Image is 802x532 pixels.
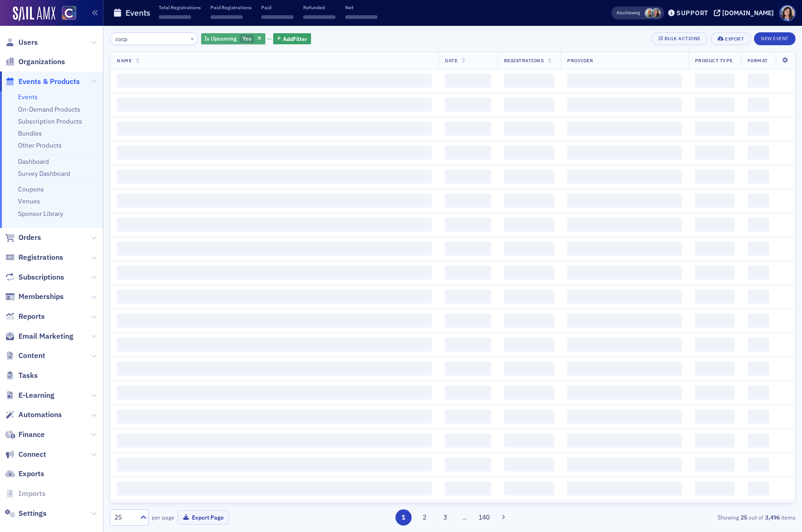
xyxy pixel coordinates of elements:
span: ‌ [695,458,735,472]
a: Coupons [18,185,44,193]
span: ‌ [117,266,432,280]
span: ‌ [117,410,432,424]
a: Dashboard [18,157,49,166]
span: ‌ [504,122,555,136]
span: ‌ [504,338,555,352]
span: ‌ [117,434,432,448]
span: ‌ [445,458,491,472]
span: Registrations [504,57,544,64]
span: ‌ [567,74,682,88]
span: ‌ [117,170,432,184]
input: Search… [110,32,198,45]
span: ‌ [303,15,335,19]
button: New Event [754,32,796,45]
span: Events & Products [18,77,80,87]
a: Exports [5,469,44,479]
span: Is Upcoming [204,35,237,42]
span: ‌ [567,146,682,160]
span: ‌ [117,218,432,232]
span: ‌ [445,290,491,304]
a: Subscription Products [18,117,82,126]
span: ‌ [117,122,432,136]
span: ‌ [695,122,735,136]
span: Finance [18,430,45,440]
span: ‌ [117,74,432,88]
span: ‌ [567,386,682,400]
span: Format [748,57,768,64]
button: Bulk Actions [652,32,707,45]
span: Add Filter [283,35,307,43]
span: ‌ [748,314,769,328]
p: Paid [261,4,293,11]
span: ‌ [695,194,735,208]
span: ‌ [504,410,555,424]
a: Finance [5,430,45,440]
span: Yes [242,35,251,42]
span: ‌ [695,362,735,376]
span: ‌ [695,146,735,160]
span: ‌ [159,15,191,19]
span: ‌ [445,386,491,400]
span: ‌ [117,146,432,160]
span: ‌ [567,458,682,472]
a: Survey Dashboard [18,169,70,178]
span: ‌ [695,314,735,328]
span: Connect [18,449,46,460]
span: ‌ [695,434,735,448]
span: ‌ [504,266,555,280]
span: Users [18,37,38,48]
div: Export [725,36,744,42]
a: Imports [5,489,46,499]
a: New Event [754,34,796,42]
span: Reports [18,311,45,322]
span: Date [445,57,457,64]
span: ‌ [748,242,769,256]
span: … [458,513,471,521]
span: ‌ [504,458,555,472]
span: ‌ [504,482,555,496]
span: E-Learning [18,390,54,400]
span: ‌ [504,146,555,160]
p: Paid Registrations [210,4,251,11]
span: ‌ [748,410,769,424]
span: ‌ [504,170,555,184]
span: ‌ [567,266,682,280]
span: Derrol Moorhead [645,8,654,18]
div: 25 [114,513,135,522]
span: Profile [779,5,796,21]
div: Bulk Actions [664,36,700,41]
span: ‌ [445,122,491,136]
a: Bundles [18,129,42,137]
a: Sponsor Library [18,209,63,218]
span: Email Marketing [18,331,73,341]
span: ‌ [117,290,432,304]
button: 140 [476,509,492,526]
span: Registrations [18,252,63,263]
a: Orders [5,233,41,243]
p: Net [345,4,377,11]
span: ‌ [117,362,432,376]
span: ‌ [567,314,682,328]
span: ‌ [504,290,555,304]
div: [DOMAIN_NAME] [722,9,774,17]
a: On-Demand Products [18,105,80,114]
a: Tasks [5,371,38,381]
span: ‌ [445,362,491,376]
span: ‌ [748,266,769,280]
span: ‌ [748,98,769,112]
a: Memberships [5,292,64,302]
span: ‌ [504,314,555,328]
span: ‌ [117,242,432,256]
a: Other Products [18,141,62,149]
span: ‌ [117,386,432,400]
span: ‌ [504,98,555,112]
a: Connect [5,449,46,460]
span: ‌ [504,434,555,448]
button: Export Page [178,510,229,525]
span: ‌ [345,15,377,19]
a: Organizations [5,57,65,67]
a: View Homepage [55,6,76,22]
h1: Events [126,7,150,18]
span: ‌ [748,338,769,352]
span: ‌ [695,386,735,400]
